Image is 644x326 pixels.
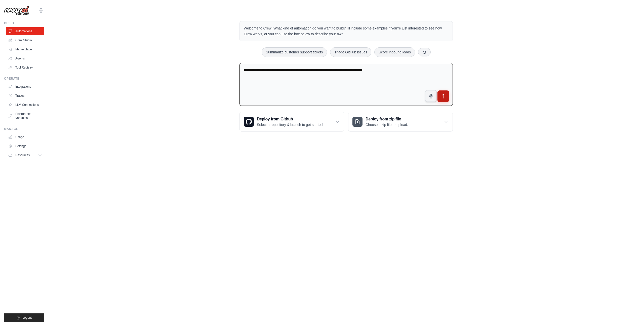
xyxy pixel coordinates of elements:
a: Integrations [6,83,44,91]
button: Summarize customer support tickets [262,47,327,57]
span: Resources [15,153,30,157]
h3: Deploy from Github [257,116,324,122]
div: Build [4,21,44,25]
a: Environment Variables [6,110,44,122]
div: Manage [4,127,44,131]
a: Settings [6,142,44,150]
a: Automations [6,27,44,35]
button: Score inbound leads [374,47,415,57]
img: Logo [4,6,29,15]
a: Marketplace [6,45,44,53]
a: Crew Studio [6,36,44,44]
span: Logout [22,316,32,320]
a: Agents [6,54,44,62]
button: Resources [6,151,44,159]
button: Triage GitHub issues [330,47,371,57]
a: LLM Connections [6,101,44,109]
p: Choose a zip file to upload. [366,122,408,127]
a: Usage [6,133,44,141]
a: Tool Registry [6,63,44,72]
iframe: Chat Widget [619,302,644,326]
a: Traces [6,92,44,100]
h3: Deploy from zip file [366,116,408,122]
p: Welcome to Crew! What kind of automation do you want to build? I'll include some examples if you'... [244,25,449,37]
button: Logout [4,313,44,322]
div: Operate [4,77,44,81]
p: Select a repository & branch to get started. [257,122,324,127]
